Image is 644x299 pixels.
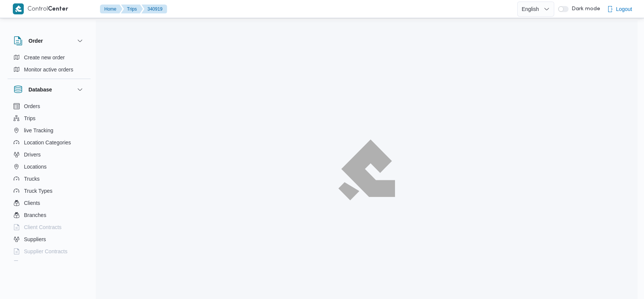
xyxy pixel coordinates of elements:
span: Client Contracts [24,223,62,232]
span: Branches [24,211,46,220]
button: Orders [11,100,88,112]
span: Supplier Contracts [24,247,68,256]
span: Dark mode [569,6,600,12]
button: Location Categories [11,136,88,149]
span: Clients [24,198,40,208]
button: Client Contracts [11,221,88,233]
button: Trips [11,112,88,124]
span: Locations [24,162,47,171]
button: Order [14,36,85,45]
button: Drivers [11,149,88,161]
button: Locations [11,161,88,173]
span: live Tracking [24,126,54,135]
button: Home [100,5,123,14]
span: Trips [24,114,36,123]
button: Monitor active orders [11,64,88,76]
button: Suppliers [11,233,88,245]
button: Database [14,85,85,94]
button: Supplier Contracts [11,245,88,257]
div: Database [8,100,91,264]
button: Truck Types [11,185,88,197]
span: Truck Types [24,186,52,195]
span: Location Categories [24,138,71,147]
span: Logout [616,5,632,14]
button: Trucks [11,173,88,185]
b: Center [48,6,68,12]
h3: Order [29,36,43,45]
span: Create new order [24,53,65,62]
button: Clients [11,197,88,209]
button: Devices [11,257,88,270]
button: Branches [11,209,88,221]
button: Logout [604,2,635,17]
img: X8yXhbKr1z7QwAAAABJRU5ErkJggg== [13,3,24,14]
div: Order [8,51,91,79]
span: Trucks [24,174,40,183]
span: Suppliers [24,235,46,244]
button: 340919 [141,5,167,14]
span: Drivers [24,150,41,159]
button: live Tracking [11,124,88,136]
span: Orders [24,102,40,111]
button: Trips [121,5,143,14]
span: Monitor active orders [24,65,74,74]
button: Create new order [11,51,88,64]
img: ILLA Logo [343,144,391,195]
span: Devices [24,259,43,268]
h3: Database [29,85,52,94]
